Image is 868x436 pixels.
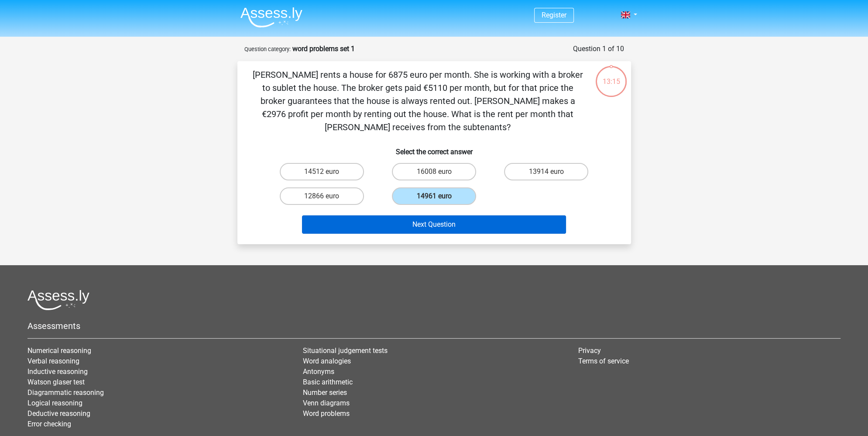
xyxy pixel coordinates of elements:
[303,357,351,365] a: Word analogies
[244,46,291,52] small: Question category:
[27,357,79,365] a: Verbal reasoning
[542,11,566,19] a: Register
[573,44,624,54] div: Question 1 of 10
[27,378,85,386] a: Watson glaser test
[504,163,588,180] label: 13914 euro
[27,409,90,418] a: Deductive reasoning
[595,65,628,87] div: 13:15
[280,187,364,205] label: 12866 euro
[27,346,91,355] a: Numerical reasoning
[240,7,302,28] img: Assessly
[303,399,350,407] a: Venn diagrams
[303,388,347,397] a: Number series
[578,357,629,365] a: Terms of service
[27,420,71,428] a: Error checking
[27,399,82,407] a: Logical reasoning
[27,290,89,310] img: Assessly logo
[292,45,355,53] strong: word problems set 1
[303,378,353,386] a: Basic arithmetic
[27,367,88,376] a: Inductive reasoning
[578,346,601,355] a: Privacy
[251,141,617,156] h6: Select the correct answer
[27,388,104,397] a: Diagrammatic reasoning
[392,187,476,205] label: 14961 euro
[251,68,584,134] p: [PERSON_NAME] rents a house for 6875 euro per month. She is working with a broker to sublet the h...
[303,346,388,355] a: Situational judgement tests
[280,163,364,180] label: 14512 euro
[303,409,350,418] a: Word problems
[392,163,476,180] label: 16008 euro
[302,215,566,234] button: Next Question
[303,367,334,376] a: Antonyms
[27,321,841,331] h5: Assessments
